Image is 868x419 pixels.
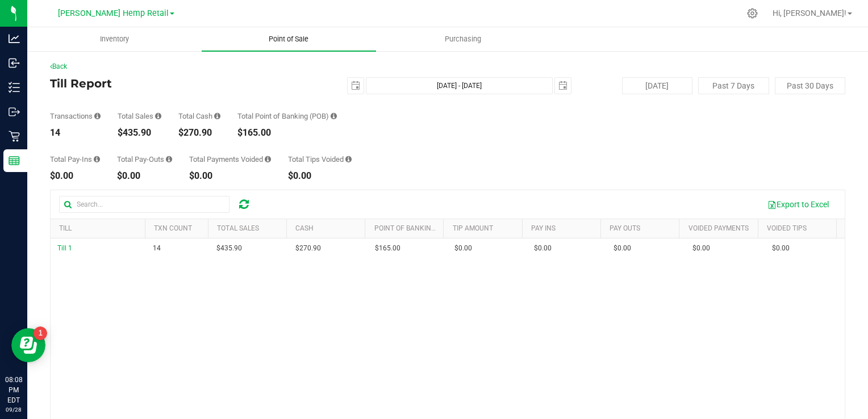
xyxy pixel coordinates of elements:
a: Inventory [27,27,202,51]
inline-svg: Retail [9,131,20,142]
span: $435.90 [216,243,242,254]
span: $165.00 [375,243,400,254]
div: Total Sales [118,112,161,120]
a: Pay Ins [531,224,556,232]
iframe: Resource center unread badge [34,326,47,340]
span: $0.00 [454,243,472,254]
input: Search... [59,196,229,213]
a: Purchasing [376,27,550,51]
a: Voided Tips [767,224,807,232]
div: Total Tips Voided [288,156,352,163]
span: $0.00 [692,243,710,254]
span: Inventory [85,34,144,44]
a: Total Sales [217,224,259,232]
div: 14 [50,128,101,137]
span: 14 [153,243,161,254]
button: Past 7 Days [698,77,769,94]
div: $0.00 [117,171,172,181]
a: Voided Payments [688,224,749,232]
span: select [555,78,571,94]
i: Sum of all successful, non-voided payment transaction amounts (excluding tips and transaction fee... [155,112,161,120]
inline-svg: Inbound [9,57,20,69]
i: Count of all successful payment transactions, possibly including voids, refunds, and cash-back fr... [94,112,101,120]
div: Total Point of Banking (POB) [237,112,337,120]
div: $435.90 [118,128,161,137]
span: [PERSON_NAME] Hemp Retail [58,9,169,18]
a: Till [59,224,72,232]
span: $0.00 [534,243,552,254]
inline-svg: Reports [9,155,20,166]
span: Purchasing [429,34,496,44]
span: Till 1 [57,244,72,252]
button: Past 30 Days [775,77,845,94]
div: $270.90 [178,128,220,137]
div: $0.00 [288,171,352,181]
span: $0.00 [772,243,790,254]
div: Manage settings [745,8,759,19]
span: $270.90 [295,243,321,254]
a: Tip Amount [453,224,493,232]
a: TXN Count [154,224,192,232]
a: Pay Outs [610,224,640,232]
button: Export to Excel [760,195,836,214]
div: Total Payments Voided [189,156,271,163]
a: Back [50,62,67,70]
button: [DATE] [622,77,692,94]
p: 08:08 PM EDT [5,375,22,405]
a: Cash [295,224,314,232]
span: select [348,78,364,94]
div: Transactions [50,112,101,120]
iframe: Resource center [11,328,45,362]
p: 09/28 [5,405,22,414]
i: Sum of all voided payment transaction amounts (excluding tips and transaction fees) within the da... [265,156,271,163]
div: Total Cash [178,112,220,120]
div: Total Pay-Ins [50,156,100,163]
i: Sum of all successful, non-voided cash payment transaction amounts (excluding tips and transactio... [214,112,220,120]
inline-svg: Inventory [9,82,20,93]
span: Hi, [PERSON_NAME]! [773,9,846,18]
a: Point of Sale [202,27,376,51]
a: Point of Banking (POB) [374,224,455,232]
div: $0.00 [50,171,100,181]
h4: Till Report [50,77,315,90]
i: Sum of all cash pay-outs removed from tills within the date range. [166,156,172,163]
div: Total Pay-Outs [117,156,172,163]
i: Sum of all cash pay-ins added to tills within the date range. [94,156,100,163]
span: $0.00 [614,243,631,254]
i: Sum of all tip amounts from voided payment transactions within the date range. [345,156,352,163]
i: Sum of the successful, non-voided point-of-banking payment transaction amounts, both via payment ... [331,112,337,120]
inline-svg: Outbound [9,106,20,118]
div: $0.00 [189,171,271,181]
div: $165.00 [237,128,337,137]
inline-svg: Analytics [9,33,20,44]
span: Point of Sale [253,34,324,44]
